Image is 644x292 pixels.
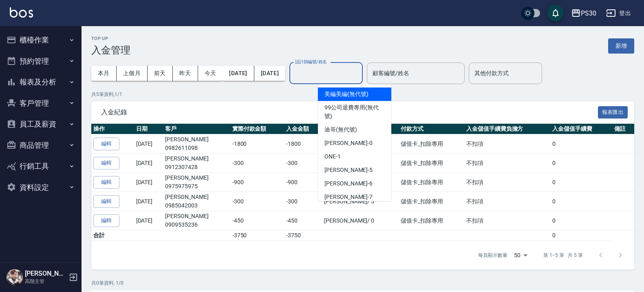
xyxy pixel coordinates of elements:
td: -900 [230,173,284,192]
th: 實際付款金額 [230,124,284,134]
button: 客戶管理 [3,93,78,114]
td: 不扣項 [464,154,550,173]
p: 0909535236 [165,221,228,229]
td: 儲值卡_扣除專用 [399,154,464,173]
button: save [547,5,564,21]
img: Person [7,269,23,285]
td: [PERSON_NAME] [163,211,230,230]
button: 櫃檯作業 [3,29,78,51]
button: 上個月 [117,66,148,81]
td: -300 [230,192,284,211]
td: -3750 [230,230,284,241]
button: 編輯 [93,176,119,189]
button: 員工及薪資 [3,114,78,135]
span: 入金紀錄 [101,108,598,116]
a: 新增 [608,42,634,49]
button: 報表匯出 [598,106,628,119]
th: 日期 [134,124,163,134]
td: [DATE] [134,173,163,192]
td: [DATE] [134,192,163,211]
td: -3750 [284,230,322,241]
p: 高階主管 [25,278,66,285]
button: 行銷工具 [3,156,78,177]
span: 99公司退費專用 (無代號) [324,103,385,120]
td: 儲值卡_扣除專用 [399,173,464,192]
td: [DATE] [134,211,163,230]
button: [DATE] [254,66,285,81]
div: PS30 [581,8,596,18]
h3: 入金管理 [91,45,130,56]
button: 編輯 [93,214,119,227]
button: 資料設定 [3,177,78,198]
p: 共 0 筆資料, 1 / 0 [91,279,634,287]
td: -1800 [284,134,322,154]
th: 付款方式 [399,124,464,134]
td: 合計 [91,230,163,241]
span: [PERSON_NAME] -7 [324,193,373,201]
td: [PERSON_NAME] [163,173,230,192]
td: -1800 [230,134,284,154]
td: 0 [550,154,612,173]
td: -450 [230,211,284,230]
button: 編輯 [93,195,119,208]
span: 美編美編 (無代號) [324,90,368,98]
span: ONE -1 [324,152,341,161]
p: 共 5 筆資料, 1 / 1 [91,91,634,98]
th: 入金儲值手續費 [550,124,612,134]
td: -300 [230,154,284,173]
h2: Top Up [91,36,130,41]
p: 0975975975 [165,182,228,191]
button: 報表及分析 [3,71,78,93]
td: 0 [550,134,612,154]
th: 客戶 [163,124,230,134]
span: 迪哥 (無代號) [324,125,357,134]
td: 0 [550,211,612,230]
button: 編輯 [93,138,119,150]
td: -450 [284,211,322,230]
p: 0985042003 [165,201,228,210]
td: 儲值卡_扣除專用 [399,192,464,211]
td: -300 [284,154,322,173]
button: 新增 [608,38,634,53]
p: 第 1–5 筆 共 5 筆 [543,252,583,259]
label: 設計師編號/姓名 [295,59,327,65]
a: 報表匯出 [598,108,628,116]
td: 0 [550,173,612,192]
button: PS30 [568,5,600,22]
button: 編輯 [93,157,119,169]
button: 今天 [198,66,223,81]
td: 0 [550,192,612,211]
button: [DATE] [223,66,254,81]
span: [PERSON_NAME] -0 [324,139,373,147]
td: [DATE] [134,154,163,173]
th: 備註 [612,124,634,134]
td: -300 [284,192,322,211]
p: 0982611098 [165,144,228,152]
button: 商品管理 [3,135,78,156]
td: 不扣項 [464,192,550,211]
p: 每頁顯示數量 [478,252,507,259]
td: 不扣項 [464,173,550,192]
button: 本月 [91,66,117,81]
img: Logo [10,7,33,18]
td: [PERSON_NAME] / 5 [322,192,399,211]
button: 登出 [603,6,634,21]
button: 昨天 [173,66,198,81]
td: [DATE] [134,134,163,154]
td: 不扣項 [464,134,550,154]
td: [PERSON_NAME] [163,192,230,211]
td: 不扣項 [464,211,550,230]
th: 入金儲值手續費負擔方 [464,124,550,134]
td: 儲值卡_扣除專用 [399,211,464,230]
p: 0912307428 [165,163,228,172]
button: 前天 [148,66,173,81]
td: [PERSON_NAME] [163,154,230,173]
div: 50 [511,244,530,266]
td: [PERSON_NAME] / 0 [322,211,399,230]
th: 入金金額 [284,124,322,134]
span: [PERSON_NAME] -5 [324,166,373,174]
th: 操作 [91,124,134,134]
td: [PERSON_NAME] [163,134,230,154]
td: -900 [284,173,322,192]
td: 0 [550,230,612,241]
